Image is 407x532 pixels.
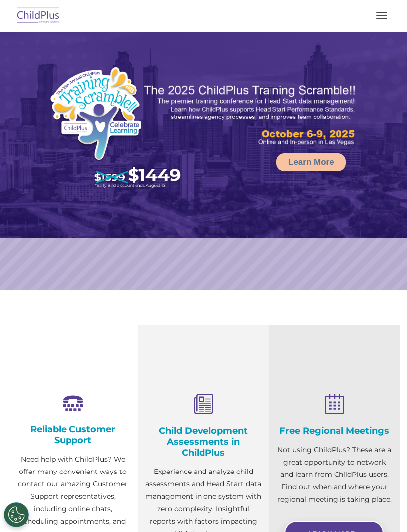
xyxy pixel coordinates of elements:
[276,444,392,506] p: Not using ChildPlus? These are a great opportunity to network and learn from ChildPlus users. Fin...
[276,425,392,436] h4: Free Regional Meetings
[4,502,29,527] button: Cookies Settings
[357,484,407,532] iframe: Chat Widget
[15,4,62,28] img: ChildPlus by Procare Solutions
[15,424,131,446] h4: Reliable Customer Support
[276,153,346,171] a: Learn More
[145,425,261,458] h4: Child Development Assessments in ChildPlus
